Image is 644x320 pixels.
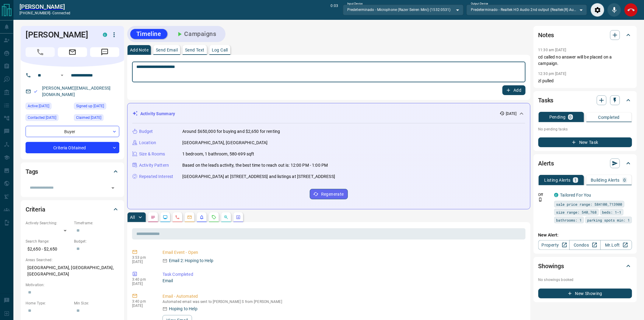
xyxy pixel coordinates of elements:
h2: Alerts [538,158,554,168]
h2: Notes [538,30,554,40]
p: Automated email was sent to [PERSON_NAME] S from [PERSON_NAME] [163,300,523,304]
div: condos.ca [554,193,558,197]
p: Size & Rooms [139,151,165,157]
p: 3:40 pm [132,299,153,304]
div: Criteria Obtained [26,142,119,153]
span: Signed up [DATE] [76,103,104,109]
div: Mute [607,3,621,17]
p: 0:03 [331,3,338,17]
h2: Tags [26,167,38,176]
a: Property [538,240,570,250]
p: 11:30 am [DATE] [538,48,566,52]
button: Open [109,184,117,192]
div: Fri Aug 08 2025 [74,103,119,111]
p: Based on the lead's activity, the best time to reach out is: 12:00 PM - 1:00 PM [182,162,328,169]
p: Building Alerts [591,178,620,182]
p: 0 [624,178,626,182]
p: Log Call [212,48,228,52]
div: Buyer [26,126,119,137]
button: Campaigns [170,29,222,39]
label: Input Device [347,2,363,6]
h1: [PERSON_NAME] [26,30,94,40]
span: connected [52,11,70,15]
span: size range: 540,768 [556,209,597,215]
p: Budget [139,128,153,135]
span: bathrooms: 1 [556,217,582,223]
p: Activity Pattern [139,162,169,169]
p: Min Size: [74,300,119,306]
p: [GEOGRAPHIC_DATA], [GEOGRAPHIC_DATA] [182,140,268,146]
p: $2,650 - $2,650 [26,244,71,254]
div: Mon Aug 11 2025 [26,114,71,123]
div: Audio Settings [591,3,604,17]
svg: Calls [175,215,180,220]
div: Tags [26,164,119,179]
button: Open [58,72,66,79]
span: Claimed [DATE] [76,115,101,121]
div: Alerts [538,156,632,171]
p: No showings booked [538,277,632,283]
p: Areas Searched: [26,257,119,263]
button: New Task [538,137,632,147]
p: Off [538,192,551,197]
div: Predeterminado - Realtek HD Audio 2nd output (Realtek(R) Audio) [467,5,587,15]
div: Fri Aug 08 2025 [74,114,119,123]
p: Add Note [130,48,149,52]
span: sale price range: 584100,713900 [556,201,622,207]
span: parking spots min: 1 [587,217,630,223]
p: Send Text [185,48,205,52]
span: Call [26,47,55,57]
button: Regenerate [310,189,348,199]
svg: Listing Alerts [199,215,204,220]
svg: Email Valid [33,89,38,94]
p: Email 2: Hoping to Help [169,258,213,264]
span: Active [DATE] [28,103,49,109]
p: Budget: [74,239,119,244]
p: cd called no answer will be placed on a campaign. [538,54,632,67]
p: Around $650,000 for buying and $2,650 for renting [182,128,280,135]
p: 12:30 pm [DATE] [538,72,566,76]
p: Send Email [156,48,178,52]
p: Hoping to Help [169,306,198,312]
p: 1 [574,178,577,182]
p: zl pulled [538,78,632,84]
p: [GEOGRAPHIC_DATA], [GEOGRAPHIC_DATA], [GEOGRAPHIC_DATA] [26,263,119,279]
span: Email [58,47,87,57]
p: Email [163,278,523,284]
svg: Push Notification Only [538,197,543,202]
div: Criteria [26,202,119,217]
p: All [130,215,135,219]
p: Actively Searching: [26,220,71,226]
span: beds: 1-1 [602,209,621,215]
p: [DATE] [132,260,153,264]
span: Contacted [DATE] [28,115,56,121]
p: New Alert: [538,232,632,238]
p: Completed [598,115,620,119]
h2: Tasks [538,95,554,105]
label: Output Device [471,2,488,6]
p: [DATE] [132,304,153,308]
div: Notes [538,28,632,42]
p: Search Range: [26,239,71,244]
div: Fri Aug 08 2025 [26,103,71,111]
div: Tasks [538,93,632,108]
span: Message [90,47,119,57]
svg: Requests [212,215,216,220]
p: Location [139,140,156,146]
p: [DATE] [506,111,517,116]
p: Task Completed [163,271,523,278]
p: 1 bedroom, 1 bathroom, 580-699 sqft [182,151,254,157]
svg: Notes [151,215,156,220]
div: Activity Summary[DATE] [132,108,525,119]
svg: Emails [187,215,192,220]
p: 3:40 pm [132,277,153,282]
a: [PERSON_NAME] [19,3,70,10]
div: Predeterminado - Microphone (Razer Seiren Mini) (1532:0531) [343,5,464,15]
p: Pending [549,115,566,119]
p: Email - Automated [163,293,523,300]
p: Home Type: [26,300,71,306]
p: [PHONE_NUMBER] - [19,10,70,16]
button: New Showing [538,289,632,298]
div: End Call [624,3,638,17]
